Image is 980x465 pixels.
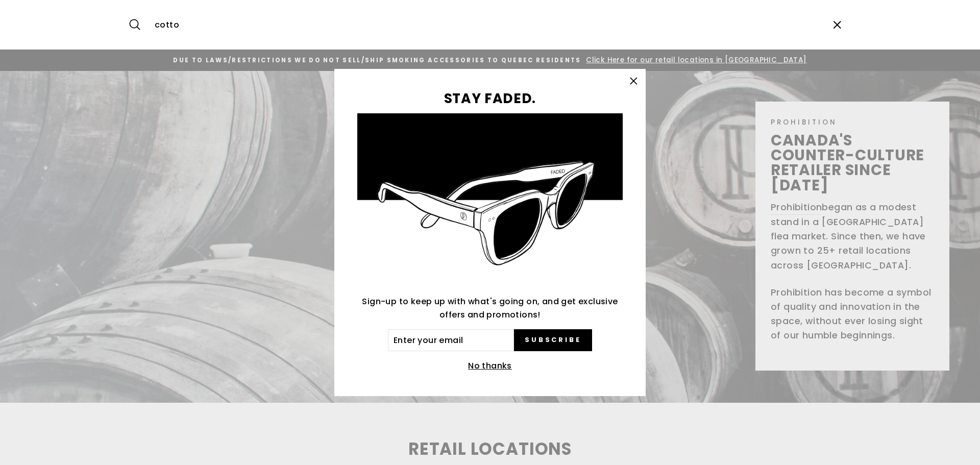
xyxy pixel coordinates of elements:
span: Subscribe [525,335,581,345]
button: No thanks [465,359,515,373]
h3: STAY FADED. [357,92,623,106]
input: Enter your email [388,329,514,352]
input: Search our store [150,8,822,42]
p: Sign-up to keep up with what's going on, and get exclusive offers and promotions! [357,295,623,321]
button: Subscribe [514,329,592,352]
